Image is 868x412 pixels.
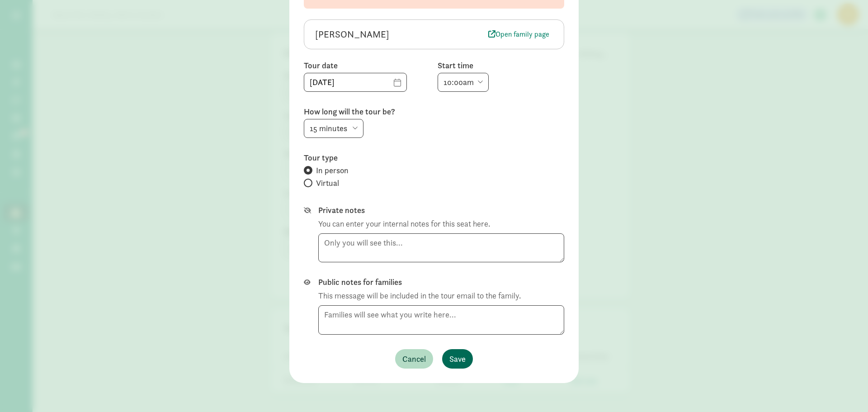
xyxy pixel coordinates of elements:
[395,349,433,369] button: Cancel
[318,205,564,216] label: Private notes
[488,29,549,40] span: Open family page
[316,165,349,176] span: In person
[438,60,564,71] label: Start time
[449,353,466,365] span: Save
[316,178,339,189] span: Virtual
[304,152,564,163] label: Tour type
[823,369,868,412] iframe: Chat Widget
[318,289,521,302] div: This message will be included in the tour email to the family.
[318,277,564,288] label: Public notes for families
[304,60,430,71] label: Tour date
[318,218,490,230] div: You can enter your internal notes for this seat here.
[442,349,473,369] button: Save
[402,353,426,365] span: Cancel
[304,106,564,117] label: How long will the tour be?
[315,27,485,42] div: [PERSON_NAME]
[485,28,553,41] a: Open family page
